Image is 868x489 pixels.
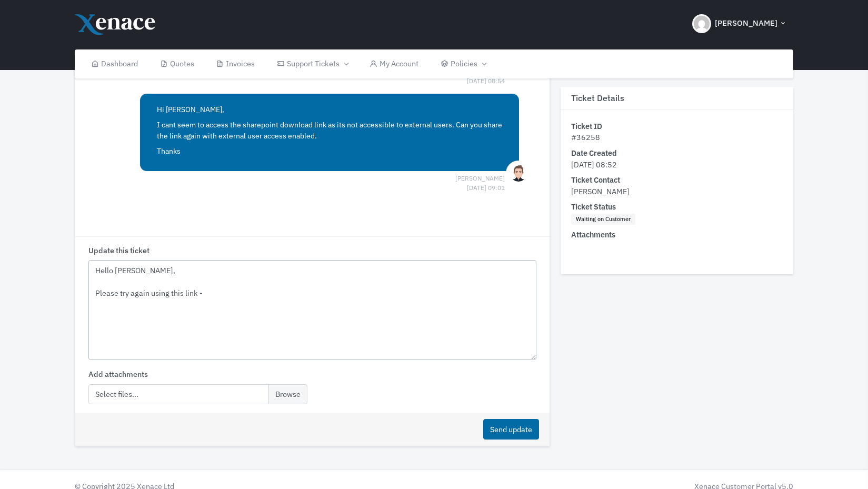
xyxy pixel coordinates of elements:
dt: Ticket ID [571,121,783,132]
span: Waiting on Customer [571,214,635,225]
dt: Ticket Status [571,202,783,213]
span: [DATE] 08:52 [571,159,617,169]
a: Policies [430,49,496,78]
label: Update this ticket [88,245,149,256]
a: Invoices [205,49,266,78]
dt: Date Created [571,147,783,159]
label: Add attachments [88,368,148,380]
button: Send update [483,419,539,440]
span: [PERSON_NAME] [DATE] 09:01 [455,174,505,183]
a: My Account [358,49,430,78]
span: [PERSON_NAME] [571,186,630,196]
span: #36258 [571,133,600,143]
p: Hi [PERSON_NAME], [157,104,502,115]
dt: Attachments [571,229,783,241]
button: [PERSON_NAME] [686,5,793,42]
span: [PERSON_NAME] [715,17,777,29]
a: Support Tickets [266,49,358,78]
h3: Ticket Details [561,87,793,110]
p: Thanks [157,146,502,157]
dt: Ticket Contact [571,175,783,186]
a: Quotes [149,49,205,78]
img: Header Avatar [692,14,711,33]
p: I cant seem to access the sharepoint download link as its not accessible to external users. Can y... [157,119,502,142]
a: Dashboard [80,49,149,78]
